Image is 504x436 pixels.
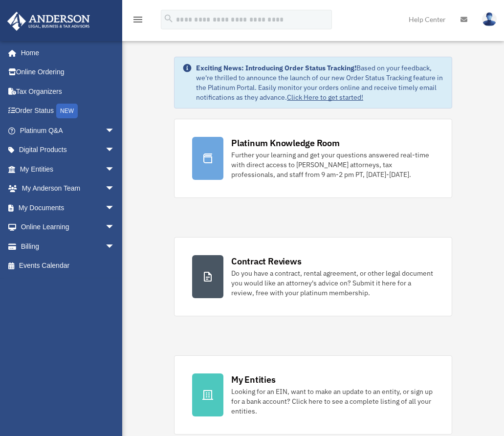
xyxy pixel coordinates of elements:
a: Home [7,43,125,63]
a: Events Calendar [7,256,130,276]
span: arrow_drop_down [105,237,125,257]
div: NEW [56,104,78,118]
a: Online Learningarrow_drop_down [7,218,130,237]
span: arrow_drop_down [105,179,125,199]
div: Do you have a contract, rental agreement, or other legal document you would like an attorney's ad... [231,268,434,298]
span: arrow_drop_down [105,121,125,141]
a: Online Ordering [7,63,130,82]
span: arrow_drop_down [105,140,125,160]
a: My Entitiesarrow_drop_down [7,159,130,179]
a: menu [132,17,144,25]
a: My Documentsarrow_drop_down [7,198,130,218]
span: arrow_drop_down [105,218,125,238]
span: arrow_drop_down [105,159,125,179]
div: Based on your feedback, we're thrilled to announce the launch of our new Order Status Tracking fe... [196,63,444,102]
a: Tax Organizers [7,82,130,101]
a: Order StatusNEW [7,101,130,121]
div: Further your learning and get your questions answered real-time with direct access to [PERSON_NAM... [231,150,434,179]
i: search [163,13,174,24]
a: Click Here to get started! [287,93,363,102]
i: menu [132,14,144,25]
strong: Exciting News: Introducing Order Status Tracking! [196,64,356,72]
a: Platinum Q&Aarrow_drop_down [7,121,130,140]
div: Platinum Knowledge Room [231,137,340,149]
span: arrow_drop_down [105,198,125,218]
a: Contract Reviews Do you have a contract, rental agreement, or other legal document you would like... [174,237,452,316]
img: Anderson Advisors Platinum Portal [4,12,93,31]
a: My Anderson Teamarrow_drop_down [7,179,130,198]
img: User Pic [482,12,497,26]
div: Contract Reviews [231,255,301,267]
div: My Entities [231,373,275,386]
a: Platinum Knowledge Room Further your learning and get your questions answered real-time with dire... [174,119,452,198]
a: My Entities Looking for an EIN, want to make an update to an entity, or sign up for a bank accoun... [174,355,452,435]
div: Looking for an EIN, want to make an update to an entity, or sign up for a bank account? Click her... [231,387,434,416]
a: Billingarrow_drop_down [7,237,130,256]
a: Digital Productsarrow_drop_down [7,140,130,160]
